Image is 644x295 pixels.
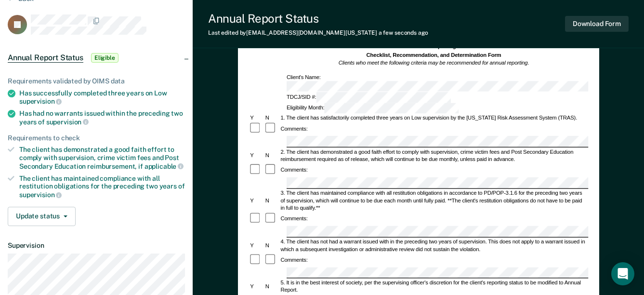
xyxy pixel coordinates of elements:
span: Eligible [91,53,118,63]
div: 3. The client has maintained compliance with all restitution obligations in accordance to PD/POP-... [279,189,588,211]
div: 2. The client has demonstrated a good faith effort to comply with supervision, crime victim fees ... [279,148,588,162]
div: N [264,283,279,290]
div: Y [249,241,264,249]
strong: Checklist, Recommendation, and Determination Form [366,52,501,58]
div: TDCJ/SID #: [285,92,452,103]
div: The client has maintained compliance with all restitution obligations for the preceding two years of [19,174,185,199]
div: Requirements validated by OIMS data [8,77,185,85]
button: Download Form [565,16,629,32]
div: N [264,197,279,204]
div: Y [249,197,264,204]
div: Y [249,152,264,159]
div: Y [249,283,264,290]
div: N [264,114,279,121]
div: 1. The client has satisfactorily completed three years on Low supervision by the [US_STATE] Risk ... [279,114,588,121]
button: Update status [8,207,76,226]
span: Annual Report Status [8,53,83,63]
span: applicable [145,162,184,170]
div: Requirements to check [8,134,185,142]
div: Has successfully completed three years on Low [19,89,185,106]
span: supervision [19,97,62,105]
div: The client has demonstrated a good faith effort to comply with supervision, crime victim fees and... [19,146,185,170]
div: Y [249,114,264,121]
div: Last edited by [EMAIL_ADDRESS][DOMAIN_NAME][US_STATE] [208,29,428,36]
div: 5. It is in the best interest of society, per the supervising officer's discretion for the client... [279,279,588,294]
span: a few seconds ago [379,29,428,36]
div: Comments: [279,166,309,174]
span: supervision [46,118,89,126]
div: Comments: [279,125,309,133]
div: N [264,241,279,249]
div: Comments: [279,256,309,264]
div: Has had no warrants issued within the preceding two years of [19,109,185,126]
div: Open Intercom Messenger [611,262,634,285]
div: Comments: [279,215,309,222]
dt: Supervision [8,241,185,250]
div: Eligibility Month: [285,103,460,114]
em: Clients who meet the following criteria may be recommended for annual reporting. [338,60,529,66]
div: Annual Report Status [208,12,428,26]
div: N [264,152,279,159]
div: Client's Name: [285,74,604,92]
div: 4. The client has not had a warrant issued with in the preceding two years of supervision. This d... [279,238,588,253]
span: supervision [19,191,62,199]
